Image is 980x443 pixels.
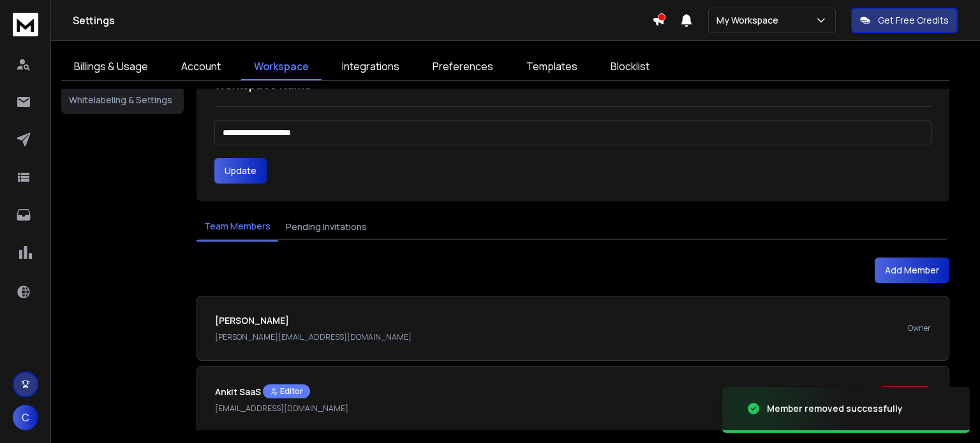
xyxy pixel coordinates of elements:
[278,213,375,241] button: Pending Invitations
[215,332,412,342] p: [PERSON_NAME][EMAIL_ADDRESS][DOMAIN_NAME]
[13,405,38,430] button: C
[908,323,931,333] p: Owner
[73,13,652,28] h1: Settings
[214,158,267,184] button: Update
[270,386,303,396] p: Editor
[767,402,903,415] div: Member removed successfully
[168,54,234,80] a: Account
[197,212,278,242] button: Team Members
[875,258,949,283] button: Add Member
[13,13,38,36] img: logo
[61,54,161,80] a: Billings & Usage
[241,54,322,80] a: Workspace
[215,314,412,327] h1: [PERSON_NAME]
[329,54,412,80] a: Integrations
[716,14,783,27] p: My Workspace
[420,54,506,80] a: Preferences
[61,86,184,114] button: Whitelabeling & Settings
[215,403,348,414] p: [EMAIL_ADDRESS][DOMAIN_NAME]
[215,384,348,398] h1: Ankit SaaS
[598,54,662,80] a: Blocklist
[514,54,590,80] a: Templates
[851,8,958,33] button: Get Free Credits
[878,14,949,27] p: Get Free Credits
